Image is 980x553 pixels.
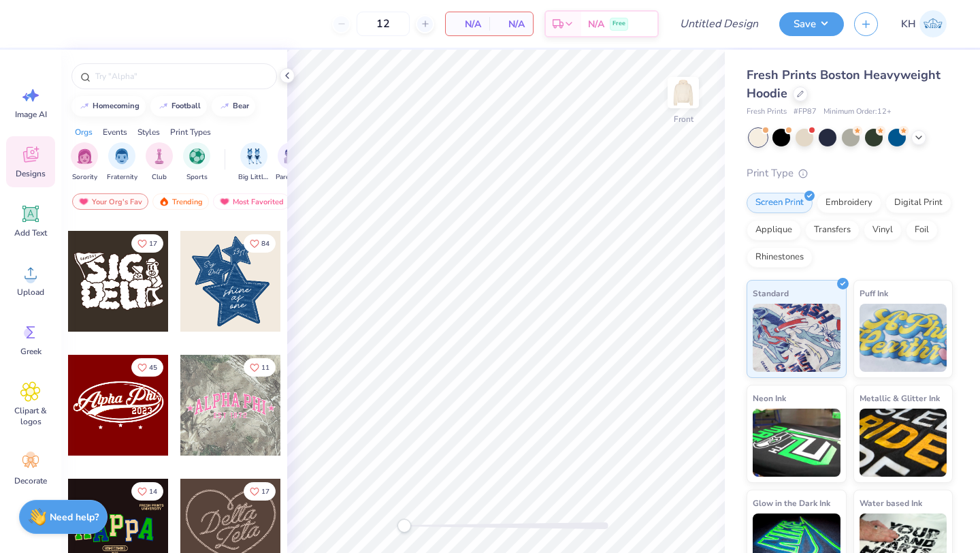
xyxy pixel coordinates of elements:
[779,12,844,36] button: Save
[150,96,207,116] button: football
[753,496,830,510] span: Glow in the Dark Ink
[454,17,481,31] span: N/A
[753,409,840,477] img: Neon Ink
[78,197,89,206] img: most_fav.gif
[794,106,817,118] span: # FP87
[107,142,137,183] button: filter button
[497,17,525,31] span: N/A
[753,286,789,300] span: Standard
[20,346,42,357] span: Greek
[895,10,953,37] a: KH
[805,220,860,240] div: Transfers
[233,102,249,110] div: bear
[186,172,208,183] span: Sports
[114,148,129,164] img: Fraternity Image
[137,126,160,138] div: Styles
[669,10,769,37] input: Untitled Design
[747,67,941,101] span: Fresh Prints Boston Heavyweight Hoodie
[107,172,137,183] span: Fraternity
[183,142,210,183] button: filter button
[14,227,47,238] span: Add Text
[357,12,410,36] input: – –
[71,142,98,183] div: filter for Sorority
[588,17,604,31] span: N/A
[747,220,801,240] div: Applique
[93,102,140,110] div: homecoming
[159,197,169,206] img: trending.gif
[158,102,169,110] img: trend_line.gif
[674,113,693,125] div: Front
[146,142,173,183] div: filter for Club
[747,247,813,268] div: Rhinestones
[103,126,127,138] div: Events
[72,172,97,183] span: Sorority
[276,142,307,183] div: filter for Parent's Weekend
[152,193,209,210] div: Trending
[919,10,947,37] img: Kayley Harris
[246,148,261,164] img: Big Little Reveal Image
[79,102,90,110] img: trend_line.gif
[17,287,44,298] span: Upload
[189,148,205,164] img: Sports Image
[50,511,99,524] strong: Need help?
[747,165,953,181] div: Print Type
[906,220,938,240] div: Foil
[183,142,210,183] div: filter for Sports
[146,142,173,183] button: filter button
[860,409,947,477] img: Metallic & Glitter Ink
[14,475,47,486] span: Decorate
[860,391,940,405] span: Metallic & Glitter Ink
[77,148,93,164] img: Sorority Image
[16,168,46,179] span: Designs
[612,19,625,29] span: Free
[860,496,922,510] span: Water based Ink
[753,391,786,405] span: Neon Ink
[213,193,290,210] div: Most Favorited
[753,304,840,372] img: Standard
[860,286,888,300] span: Puff Ink
[284,148,299,164] img: Parent's Weekend Image
[107,142,137,183] div: filter for Fraternity
[823,106,892,118] span: Minimum Order: 12 +
[15,109,47,120] span: Image AI
[238,172,269,183] span: Big Little Reveal
[75,126,93,138] div: Orgs
[747,106,787,118] span: Fresh Prints
[219,197,230,206] img: most_fav.gif
[152,148,167,164] img: Club Image
[397,519,411,533] div: Accessibility label
[71,142,98,183] button: filter button
[71,96,146,116] button: homecoming
[238,142,269,183] button: filter button
[885,193,951,213] div: Digital Print
[670,79,697,106] img: Front
[238,142,269,183] div: filter for Big Little Reveal
[864,220,902,240] div: Vinyl
[219,102,230,110] img: trend_line.gif
[8,405,53,427] span: Clipart & logos
[276,172,307,183] span: Parent's Weekend
[212,96,255,116] button: bear
[94,69,268,83] input: Try "Alpha"
[171,102,201,110] div: football
[901,16,916,32] span: KH
[72,193,148,210] div: Your Org's Fav
[817,193,881,213] div: Embroidery
[152,172,167,183] span: Club
[747,193,813,213] div: Screen Print
[860,304,947,372] img: Puff Ink
[276,142,307,183] button: filter button
[170,126,211,138] div: Print Types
